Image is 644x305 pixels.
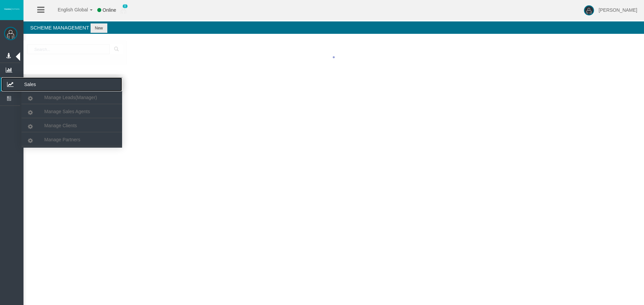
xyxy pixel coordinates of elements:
a: Manage Clients [21,120,122,132]
span: Sales [19,77,85,91]
span: 0 [122,4,128,8]
span: Manage Clients [44,123,77,128]
img: user-image [584,5,594,15]
a: Sales [1,77,122,91]
span: Scheme Management [30,25,89,30]
a: Manage Partners [21,134,122,146]
span: Manage Leads(Manager) [44,95,97,100]
span: [PERSON_NAME] [599,7,637,13]
img: logo.svg [3,8,20,10]
span: English Global [49,7,88,12]
img: user_small.png [121,7,126,14]
button: New [91,23,107,33]
span: Online [103,7,116,13]
a: Manage Sales Agents [21,105,122,118]
span: Manage Partners [44,137,80,142]
span: Manage Sales Agents [44,109,90,114]
a: Manage Leads(Manager) [21,91,122,103]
